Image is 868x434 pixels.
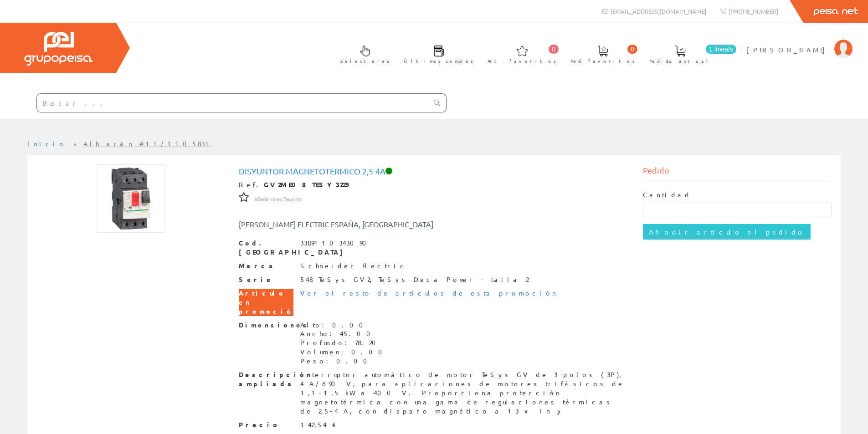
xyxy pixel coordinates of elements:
[395,38,478,69] a: Últimas compras
[570,56,635,66] span: Ped. favoritos
[27,139,66,148] a: Inicio
[549,45,559,54] span: 0
[239,180,630,189] div: Ref.
[239,275,293,284] span: Serie
[643,224,811,240] input: Añadir artículo al pedido
[300,370,630,416] div: Interruptor automático de motor TeSys GV de 3 polos (3P), 4 A/690 V, para aplicaciones de motores...
[746,45,830,54] span: [PERSON_NAME]
[706,45,736,54] span: 1 línea/s
[239,321,293,330] span: Dimensiones
[643,164,832,181] div: Pedido
[264,180,349,189] strong: GV2ME08 TESY3229
[239,167,630,176] h1: Disyuntor Magnetotermico 2,5-4a
[300,275,529,284] div: 548 TeSys GV2, TeSys Deca Power - talla 2
[83,139,213,148] a: Albarán #11/1105831
[97,164,165,233] img: Foto artículo Disyuntor Magnetotermico 2,5-4a (150x150)
[300,347,388,357] div: Volumen: 0.00
[239,370,293,388] span: Descripción ampliada
[239,420,293,429] span: Precio
[627,45,637,54] span: 0
[300,261,407,271] div: Schneider Electric
[300,321,388,330] div: Alto: 0.00
[300,338,388,347] div: Profundo: 78.20
[488,56,556,66] span: Art. favoritos
[331,38,394,69] a: Selectores
[643,190,691,199] label: Cantidad
[640,38,739,69] a: 1 línea/s Pedido actual
[239,289,293,316] span: Artículo en promoción
[24,32,92,66] img: Grupo Peisa
[37,94,428,112] input: Buscar ...
[611,7,706,15] span: [EMAIL_ADDRESS][DOMAIN_NAME]
[300,289,558,297] a: Ver el resto de artículos de esta promoción
[729,7,778,15] span: [PHONE_NUMBER]
[300,420,337,429] div: 142,54 €
[404,56,473,66] span: Últimas compras
[300,357,388,366] div: Peso: 0.00
[746,38,853,46] a: [PERSON_NAME]
[254,196,301,203] span: Añadir como favorito
[239,261,293,271] span: Marca
[649,56,711,66] span: Pedido actual
[300,329,388,338] div: Ancho: 45.00
[254,194,301,203] a: Añadir como favorito
[239,239,293,257] span: Cod. [GEOGRAPHIC_DATA]
[300,239,372,248] div: 3389110343090
[232,219,468,230] div: [PERSON_NAME] ELECTRIC ESPAÑA, [GEOGRAPHIC_DATA]
[340,56,390,66] span: Selectores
